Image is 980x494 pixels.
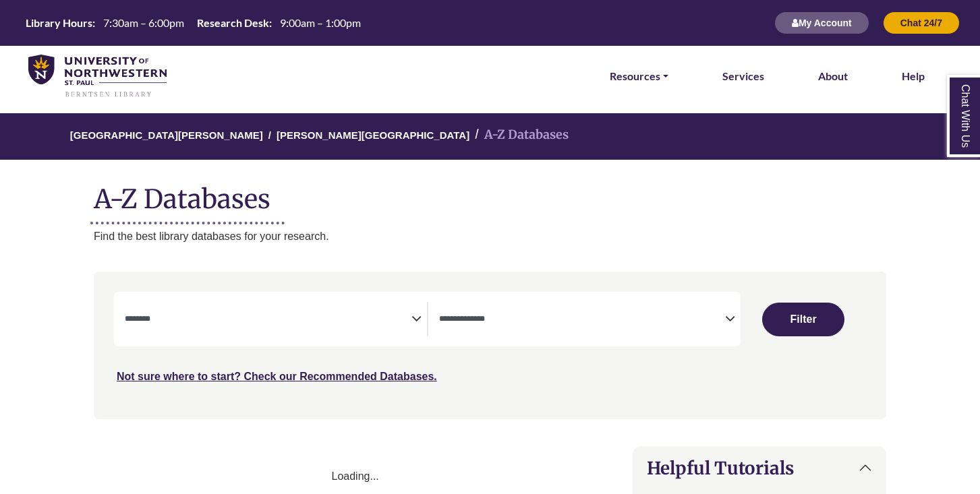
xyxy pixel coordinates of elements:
a: About [818,67,848,85]
a: Chat 24/7 [883,17,960,28]
div: Loading... [94,468,616,485]
textarea: Filter [125,315,411,326]
nav: breadcrumb [94,113,886,160]
table: Hours Today [20,16,366,28]
span: 9:00am – 1:00pm [280,16,361,29]
li: A-Z Databases [469,125,569,145]
button: Helpful Tutorials [633,447,886,489]
h1: A-Z Databases [94,173,886,214]
button: Submit for Search Results [762,303,844,336]
textarea: Filter [439,315,726,326]
a: Services [722,67,764,85]
a: Resources [610,67,668,85]
a: Help [902,67,925,85]
a: [PERSON_NAME][GEOGRAPHIC_DATA] [277,127,469,141]
span: 7:30am – 6:00pm [103,16,184,29]
button: Chat 24/7 [883,11,960,34]
th: Library Hours: [20,16,96,30]
a: [GEOGRAPHIC_DATA][PERSON_NAME] [70,127,263,141]
th: Research Desk: [192,16,272,30]
a: Not sure where to start? Check our Recommended Databases. [117,371,437,382]
a: Hours Today [20,16,366,31]
p: Find the best library databases for your research. [94,228,886,245]
img: library_home [28,55,167,98]
a: My Account [774,17,869,28]
button: My Account [774,11,869,34]
nav: Search filters [94,272,886,419]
